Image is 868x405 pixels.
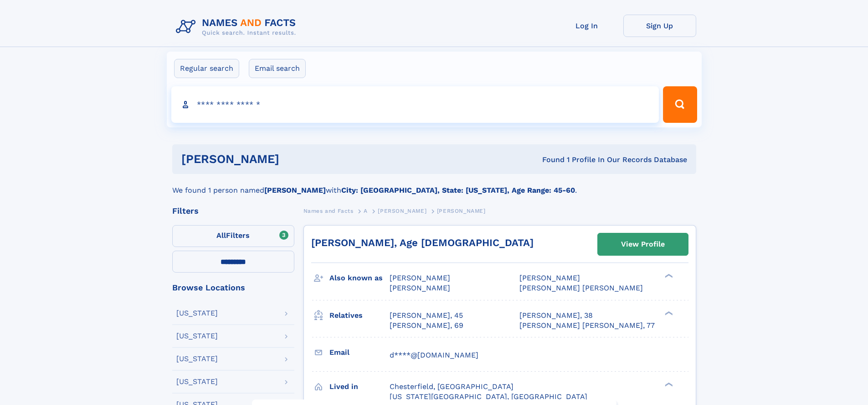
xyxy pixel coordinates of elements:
[390,382,514,391] span: Chesterfield, [GEOGRAPHIC_DATA]
[390,392,587,401] span: [US_STATE][GEOGRAPHIC_DATA], [GEOGRAPHIC_DATA]
[623,15,696,37] a: Sign Up
[181,153,411,165] h1: [PERSON_NAME]
[437,208,486,214] span: [PERSON_NAME]
[663,273,673,279] div: ❯
[176,310,218,317] div: [US_STATE]
[663,86,697,123] button: Search Button
[172,207,294,215] div: Filters
[519,310,593,321] a: [PERSON_NAME], 38
[341,186,575,195] b: City: [GEOGRAPHIC_DATA], State: [US_STATE], Age Range: 45-60
[172,174,696,196] div: We found 1 person named with .
[390,310,463,321] a: [PERSON_NAME], 45
[172,284,294,292] div: Browse Locations
[364,205,368,216] a: A
[411,155,687,165] div: Found 1 Profile In Our Records Database
[390,321,463,331] a: [PERSON_NAME], 69
[303,205,354,216] a: Names and Facts
[172,225,294,247] label: Filters
[364,208,368,214] span: A
[174,59,239,78] label: Regular search
[329,379,390,394] h3: Lived in
[663,310,673,316] div: ❯
[519,321,655,331] a: [PERSON_NAME] [PERSON_NAME], 77
[378,208,426,214] span: [PERSON_NAME]
[550,15,623,37] a: Log In
[264,186,326,195] b: [PERSON_NAME]
[621,234,665,255] div: View Profile
[249,59,306,78] label: Email search
[171,86,659,123] input: search input
[378,205,426,216] a: [PERSON_NAME]
[176,332,218,340] div: [US_STATE]
[329,345,390,360] h3: Email
[176,355,218,363] div: [US_STATE]
[176,378,218,385] div: [US_STATE]
[519,274,580,282] span: [PERSON_NAME]
[390,284,450,292] span: [PERSON_NAME]
[519,284,643,292] span: [PERSON_NAME] [PERSON_NAME]
[390,274,450,282] span: [PERSON_NAME]
[598,233,688,255] a: View Profile
[311,237,534,248] a: [PERSON_NAME], Age [DEMOGRAPHIC_DATA]
[216,231,226,240] span: All
[663,381,673,387] div: ❯
[329,270,390,286] h3: Also known as
[172,15,303,39] img: Logo Names and Facts
[329,308,390,323] h3: Relatives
